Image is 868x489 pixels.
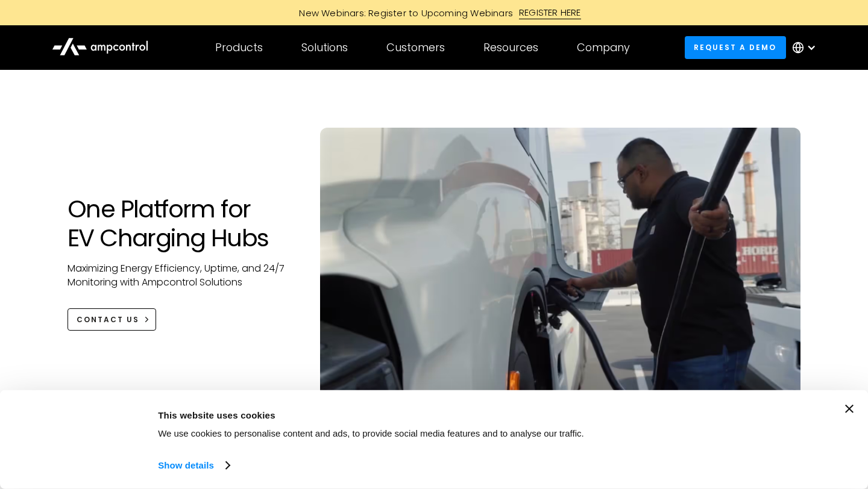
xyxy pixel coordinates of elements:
[483,41,538,54] div: Resources
[163,6,705,19] a: New Webinars: Register to Upcoming WebinarsREGISTER HERE
[386,41,445,54] div: Customers
[68,262,296,289] p: Maximizing Energy Efficiency, Uptime, and 24/7 Monitoring with Ampcontrol Solutions
[845,405,854,413] button: Close banner
[577,41,630,54] div: Company
[158,456,229,475] a: Show details
[215,41,263,54] div: Products
[158,428,584,438] span: We use cookies to personalise content and ads, to provide social media features and to analyse ou...
[68,308,156,331] a: CONTACT US
[158,408,637,422] div: This website uses cookies
[685,36,786,58] a: Request a demo
[287,7,519,19] div: New Webinars: Register to Upcoming Webinars
[650,405,823,440] button: Okay
[519,6,581,19] div: REGISTER HERE
[301,41,348,54] div: Solutions
[68,195,296,252] h1: One Platform for EV Charging Hubs
[77,314,139,325] div: CONTACT US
